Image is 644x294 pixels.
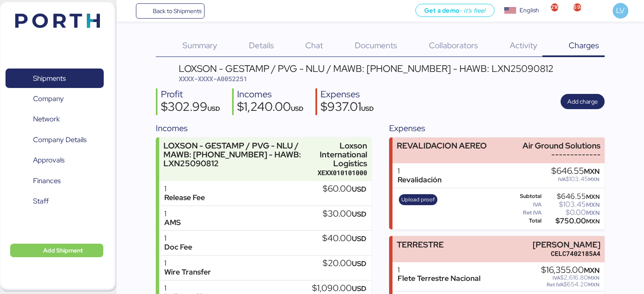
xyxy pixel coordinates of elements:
span: MXN [588,176,600,183]
span: USD [352,284,366,293]
span: MXN [588,275,600,281]
div: Flete Terrestre Nacional [398,274,481,283]
div: [PERSON_NAME] [533,240,600,249]
span: MXN [586,193,600,201]
div: LOXSON - GESTAMP / PVG - NLU / MAWB: [PHONE_NUMBER] - HAWB: LXN25090812 [163,141,312,168]
span: USD [352,184,366,194]
span: Shipments [33,72,66,85]
div: Air Ground Solutions [522,141,600,150]
div: Ret IVA [508,210,542,216]
span: Documents [355,40,397,51]
span: XXXX-XXXX-A0052251 [179,74,247,83]
button: Menu [122,4,136,18]
div: XEXX010101000 [317,168,367,177]
span: USD [207,104,220,113]
div: 1 [164,234,192,243]
div: $1,240.00 [237,101,304,115]
div: CELC7402185A4 [533,249,600,258]
a: Company [6,89,104,109]
div: $0.00 [543,209,600,216]
div: Incomes [156,122,371,135]
div: 1 [398,167,442,176]
span: IVA [553,275,560,281]
a: Shipments [6,69,104,88]
a: Approvals [6,151,104,170]
div: AMS [164,218,181,227]
a: Network [6,110,104,129]
span: Ret IVA [547,281,564,288]
div: $937.01 [321,101,374,115]
div: Wire Transfer [164,268,211,277]
a: Staff [6,192,104,211]
div: Loxson International Logistics [317,141,367,168]
span: USD [352,209,366,219]
div: 1 [398,266,481,275]
div: $40.00 [322,234,366,243]
span: Company Details [33,134,86,146]
div: Expenses [321,88,374,101]
div: $60.00 [323,184,366,194]
span: Collaborators [429,40,478,51]
div: IVA [508,202,542,208]
span: LV [616,5,625,16]
div: Profit [161,88,220,101]
div: Incomes [237,88,304,101]
div: ------------- [522,150,600,159]
span: Details [249,40,274,51]
span: Back to Shipments [153,6,202,16]
span: MXN [586,209,600,217]
span: MXN [584,266,600,275]
div: $654.20 [541,281,600,288]
div: $16,355.00 [541,266,600,275]
div: Total [508,218,542,224]
span: Approvals [33,154,64,166]
div: LOXSON - GESTAMP / PVG - NLU / MAWB: [PHONE_NUMBER] - HAWB: LXN25090812 [179,64,553,73]
span: Company [33,93,64,105]
div: Subtotal [508,193,542,199]
span: USD [361,104,374,113]
span: Network [33,113,60,125]
span: MXN [586,217,600,225]
button: Upload proof [399,194,438,205]
span: MXN [586,201,600,209]
div: $1,090.00 [312,284,366,293]
div: Release Fee [164,193,205,202]
button: Add Shipment [10,244,103,257]
div: Revalidación [398,176,442,184]
span: USD [291,104,304,113]
button: Add charge [561,94,605,109]
span: Add charge [567,96,598,107]
div: $20.00 [323,259,366,268]
div: Expenses [389,122,604,135]
span: Upload proof [401,195,435,204]
span: Summary [182,40,217,51]
span: Charges [569,40,599,51]
div: $2,616.80 [541,275,600,281]
span: MXN [588,281,600,288]
span: USD [352,259,366,268]
span: Staff [33,195,49,207]
span: IVA [558,176,566,183]
div: $646.55 [551,167,600,176]
div: 1 [164,259,211,268]
div: $30.00 [323,209,366,219]
span: Chat [305,40,323,51]
div: Doc Fee [164,243,192,252]
div: 1 [164,184,205,193]
div: 1 [164,284,224,293]
div: $103.45 [543,201,600,208]
span: USD [352,234,366,243]
div: $646.55 [543,193,600,200]
div: 1 [164,209,181,218]
div: $750.00 [543,218,600,224]
div: English [520,6,539,15]
a: Finances [6,171,104,191]
div: $103.45 [551,176,600,182]
div: $302.99 [161,101,220,115]
a: Back to Shipments [136,3,205,19]
div: REVALIDACION AEREO [397,141,487,150]
span: MXN [584,167,600,176]
span: Activity [510,40,537,51]
a: Company Details [6,130,104,150]
div: TERRESTRE [397,240,444,249]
